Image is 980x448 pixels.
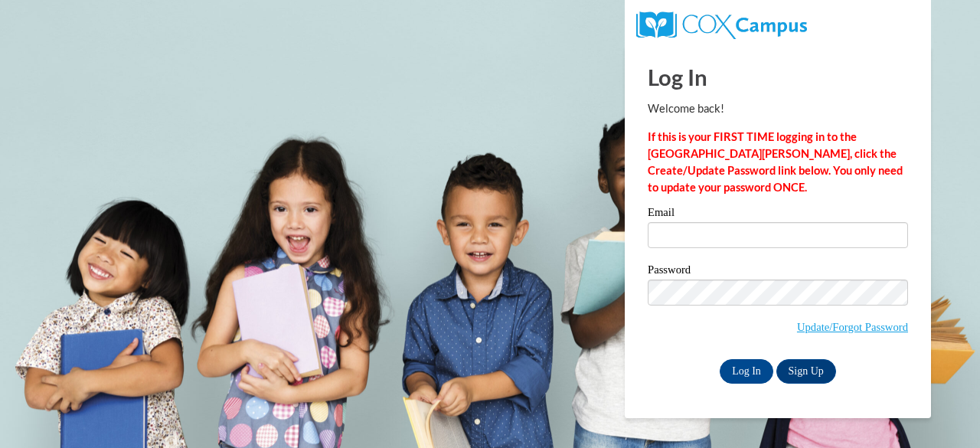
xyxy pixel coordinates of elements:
[648,61,908,93] h1: Log In
[648,264,908,280] label: Password
[648,207,908,222] label: Email
[648,100,908,117] p: Welcome back!
[636,18,807,31] a: COX Campus
[797,321,908,333] a: Update/Forgot Password
[648,130,903,194] strong: If this is your FIRST TIME logging in to the [GEOGRAPHIC_DATA][PERSON_NAME], click the Create/Upd...
[636,11,807,39] img: COX Campus
[720,359,773,384] input: Log In
[776,359,836,384] a: Sign Up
